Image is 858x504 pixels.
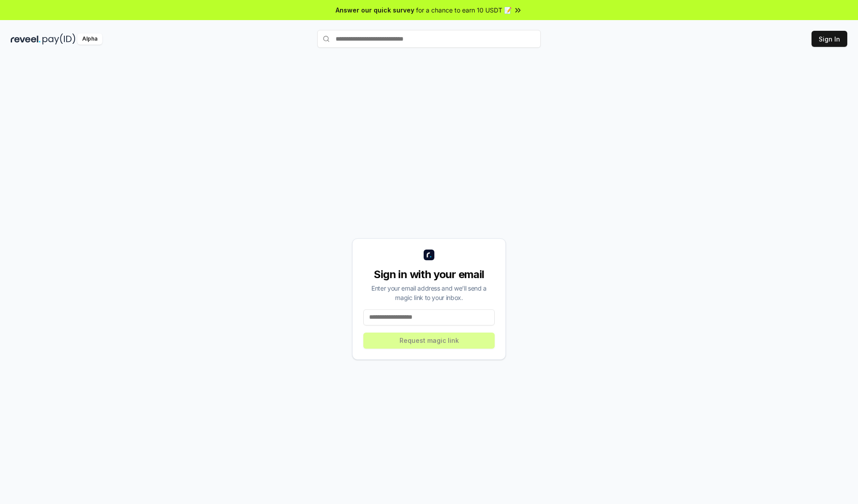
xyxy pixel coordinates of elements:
span: for a chance to earn 10 USDT 📝 [416,5,512,15]
div: Alpha [77,33,102,45]
button: Sign In [812,31,847,47]
span: Answer our quick survey [336,5,414,15]
div: Enter your email address and we’ll send a magic link to your inbox. [363,283,495,302]
img: reveel_dark [11,33,41,45]
div: Sign in with your email [363,267,495,282]
img: logo_small [424,250,434,260]
img: pay_id [42,33,76,45]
